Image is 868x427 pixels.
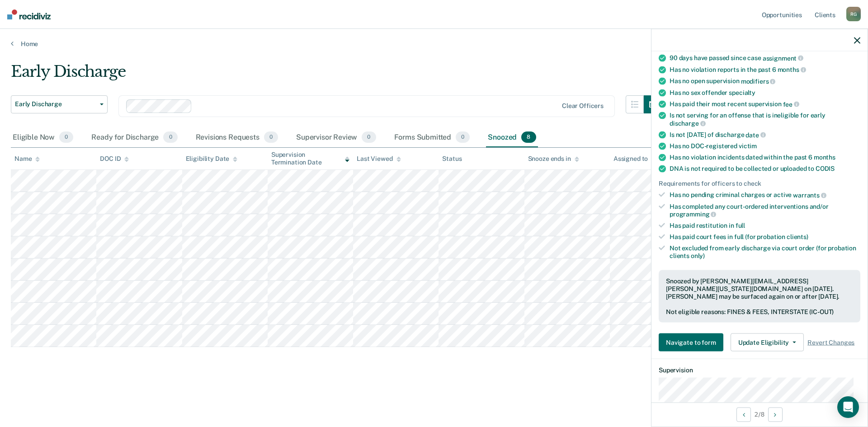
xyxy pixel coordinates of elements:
span: clients) [787,233,808,240]
div: Ready for Discharge [90,128,179,148]
div: Has no pending criminal charges or active [670,191,860,199]
div: Name [14,155,40,163]
div: Has no violation reports in the past 6 [670,66,860,74]
span: 8 [521,131,536,143]
div: DNA is not required to be collected or uploaded to [670,165,860,173]
div: R G [846,7,861,21]
span: CODIS [816,165,835,172]
button: Update Eligibility [731,333,804,352]
span: Early Discharge [15,100,96,108]
a: Home [11,40,857,48]
span: Revert Changes [807,338,854,346]
a: Navigate to form link [659,333,727,352]
div: Early Discharge [11,62,662,88]
div: Has no sex offender [670,89,860,96]
div: Requirements for officers to check [659,180,860,188]
span: assignment [763,54,803,61]
span: months [814,154,835,161]
span: specialty [729,89,755,96]
div: Assigned to [613,155,656,163]
span: modifiers [741,78,776,85]
div: Not eligible reasons: FINES & FEES, INTERSTATE (IC-OUT) [666,308,853,315]
div: Last Viewed [357,155,401,163]
button: Next Opportunity [768,407,783,422]
div: Forms Submitted [392,128,472,148]
span: 0 [362,131,376,143]
button: Navigate to form [659,333,723,352]
div: Eligible Now [11,128,75,148]
dt: Supervision [659,366,860,374]
div: 2 / 8 [651,402,868,426]
div: DOC ID [100,155,129,163]
span: fee [783,100,799,108]
span: 0 [163,131,177,143]
div: Has no open supervision [670,77,860,85]
div: Has paid their most recent supervision [670,100,860,108]
img: Recidiviz [7,9,51,19]
div: 90 days have passed since case [670,54,860,62]
div: Eligibility Date [186,155,238,163]
span: only) [691,252,705,259]
div: Supervision Termination Date [271,151,349,166]
button: Previous Opportunity [736,407,751,422]
div: Revisions Requests [194,128,280,148]
div: Has paid restitution in [670,222,860,230]
span: full [736,222,745,229]
div: Snooze ends in [528,155,579,163]
div: Status [442,155,462,163]
span: 0 [264,131,278,143]
div: Clear officers [562,102,604,110]
div: Snoozed by [PERSON_NAME][EMAIL_ADDRESS][PERSON_NAME][US_STATE][DOMAIN_NAME] on [DATE]. [PERSON_NA... [666,277,853,300]
span: victim [739,142,757,150]
div: Has paid court fees in full (for probation [670,233,860,241]
div: Is not [DATE] of discharge [670,131,860,139]
span: warrants [793,192,826,199]
span: months [778,66,806,73]
div: Has completed any court-ordered interventions and/or [670,202,860,218]
span: programming [670,211,716,218]
div: Not excluded from early discharge via court order (for probation clients [670,244,860,259]
span: discharge [670,120,706,127]
span: date [745,131,765,138]
span: 0 [456,131,470,143]
div: Open Intercom Messenger [837,396,859,418]
span: 0 [59,131,73,143]
div: Supervisor Review [294,128,378,148]
div: Has no DOC-registered [670,142,860,150]
div: Has no violation incidents dated within the past 6 [670,154,860,161]
div: Is not serving for an offense that is ineligible for early [670,112,860,127]
div: Snoozed [486,128,538,148]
